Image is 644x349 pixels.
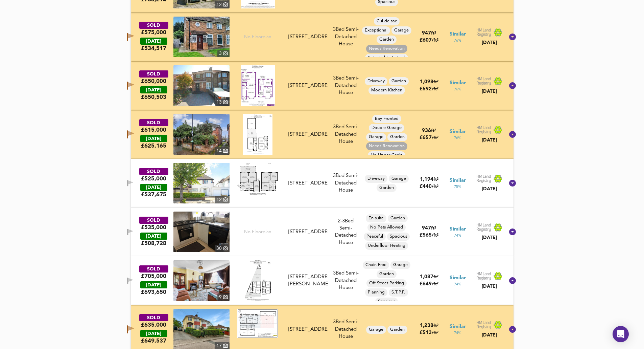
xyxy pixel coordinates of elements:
[365,175,387,183] div: Driveway
[433,80,438,84] span: ft²
[377,271,397,277] span: Garden
[377,36,397,44] div: Garden
[476,332,503,339] div: [DATE]
[476,126,503,134] img: Land Registry
[476,77,503,86] img: Land Registry
[432,331,438,335] span: / ft²
[366,214,386,222] div: En-suite
[454,282,461,287] span: 74 %
[131,256,514,305] div: SOLD£705,000 [DATE]£693,650property thumbnail 9 Floorplan[STREET_ADDRESS][PERSON_NAME]3Bed Semi-D...
[420,323,433,328] span: 1,238
[432,184,438,189] span: / ft²
[288,34,328,41] div: [STREET_ADDRESS]
[476,88,503,95] div: [DATE]
[454,330,461,336] span: 74 %
[390,261,410,269] div: Garage
[366,142,407,150] div: Needs Renovation
[141,142,166,150] span: £ 625,165
[508,130,517,138] svg: Show Details
[139,217,168,224] div: SOLD
[366,279,407,287] div: Off Street Parking
[140,86,167,93] div: [DATE]
[389,176,409,182] span: Garage
[450,177,466,184] span: Similar
[454,233,461,238] span: 74 %
[139,314,168,321] div: SOLD
[366,326,386,334] div: Garage
[215,147,230,155] div: 14
[450,31,466,38] span: Similar
[369,125,404,131] span: Double Garage
[476,39,503,46] div: [DATE]
[139,70,168,78] div: SOLD
[420,275,433,280] span: 1,087
[141,29,166,36] div: £575,000
[288,326,328,333] div: [STREET_ADDRESS]
[366,143,407,149] span: Needs Renovation
[331,26,361,48] div: 3 Bed Semi-Detached House
[365,289,387,296] span: Planning
[215,99,230,106] div: 13
[365,55,408,61] span: Potential to Extend
[139,265,168,272] div: SOLD
[362,26,390,35] div: Exceptional
[139,22,168,29] div: SOLD
[286,82,330,89] div: 17 Grittleton Avenue, HA9 6NX
[288,82,328,89] div: [STREET_ADDRESS]
[387,134,407,140] span: Garden
[508,277,517,285] svg: Show Details
[476,223,503,232] img: Land Registry
[215,196,230,203] div: 12
[173,17,230,57] a: property thumbnail 3
[131,208,514,256] div: SOLD£535,000 [DATE]£508,728property thumbnail 30 No Floorplan[STREET_ADDRESS]2-3Bed Semi-Detached...
[454,184,461,190] span: 75 %
[173,212,230,252] img: property thumbnail
[288,228,328,236] div: [STREET_ADDRESS]
[331,75,361,96] div: 3 Bed Semi-Detached House
[420,38,438,43] span: £ 607
[450,128,466,135] span: Similar
[377,270,397,278] div: Garden
[215,245,230,252] div: 30
[141,224,166,231] div: £535,000
[362,27,390,34] span: Exceptional
[389,175,409,183] div: Garage
[387,133,407,141] div: Garden
[476,234,503,241] div: [DATE]
[476,321,503,329] img: Land Registry
[433,324,438,328] span: ft²
[432,38,438,43] span: / ft²
[365,288,387,297] div: Planning
[140,233,167,240] div: [DATE]
[139,119,168,126] div: SOLD
[387,326,407,334] div: Garden
[366,134,386,140] span: Garage
[173,212,230,252] a: property thumbnail 30
[365,77,387,85] div: Driveway
[613,326,629,342] div: Open Intercom Messenger
[390,262,410,268] span: Garage
[454,135,461,141] span: 76 %
[141,126,166,134] div: £615,000
[217,50,230,57] div: 3
[286,180,330,187] div: 67 Corringway, W5 3HB
[431,226,436,231] span: ft²
[432,233,438,238] span: / ft²
[375,299,398,305] span: Spacious
[432,282,438,286] span: / ft²
[141,191,166,198] span: £ 537,675
[420,80,433,85] span: 1,098
[422,128,431,133] span: 936
[367,223,406,232] div: No Pets Allowed
[366,327,386,333] span: Garage
[140,135,167,142] div: [DATE]
[244,34,271,40] span: No Floorplan
[131,13,514,61] div: SOLD£575,000 [DATE]£534,517property thumbnail 3 No Floorplan[STREET_ADDRESS]3Bed Semi-Detached Ho...
[365,176,387,182] span: Driveway
[368,152,405,158] span: No Upper Chain
[369,124,404,132] div: Double Garage
[389,78,409,84] span: Garden
[476,137,503,144] div: [DATE]
[331,218,361,225] div: Rightmove thinks this is a 3 bed but Zoopla states 2 bed, so we're showing you both here
[420,177,433,182] span: 1,194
